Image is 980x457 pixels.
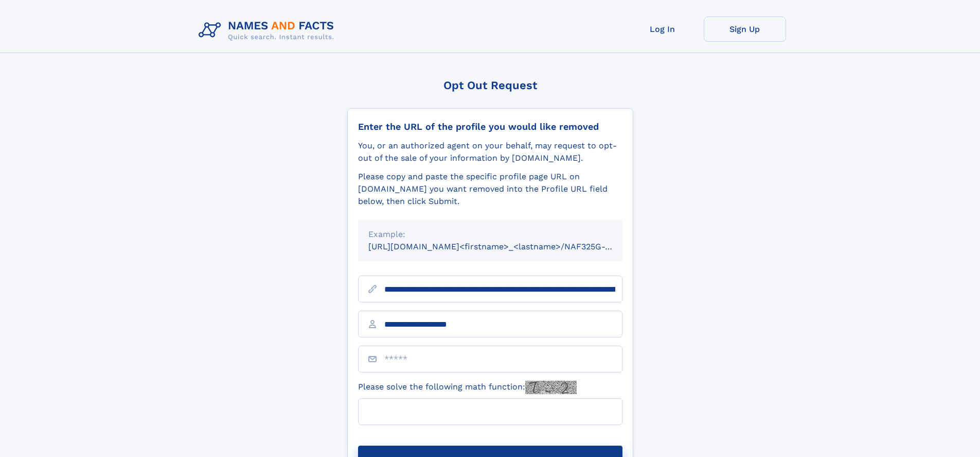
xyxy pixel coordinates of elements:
[358,381,577,394] label: Please solve the following math function:
[368,242,642,251] small: [URL][DOMAIN_NAME]<firstname>_<lastname>/NAF325G-xxxxxxxx
[194,16,343,44] img: Logo Names and Facts
[347,79,633,92] div: Opt Out Request
[358,171,622,208] div: Please copy and paste the specific profile page URL on [DOMAIN_NAME] you want removed into the Pr...
[704,16,786,42] a: Sign Up
[368,228,612,241] div: Example:
[621,16,704,42] a: Log In
[358,140,622,164] div: You, or an authorized agent on your behalf, may request to opt-out of the sale of your informatio...
[358,121,622,132] div: Enter the URL of the profile you would like removed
